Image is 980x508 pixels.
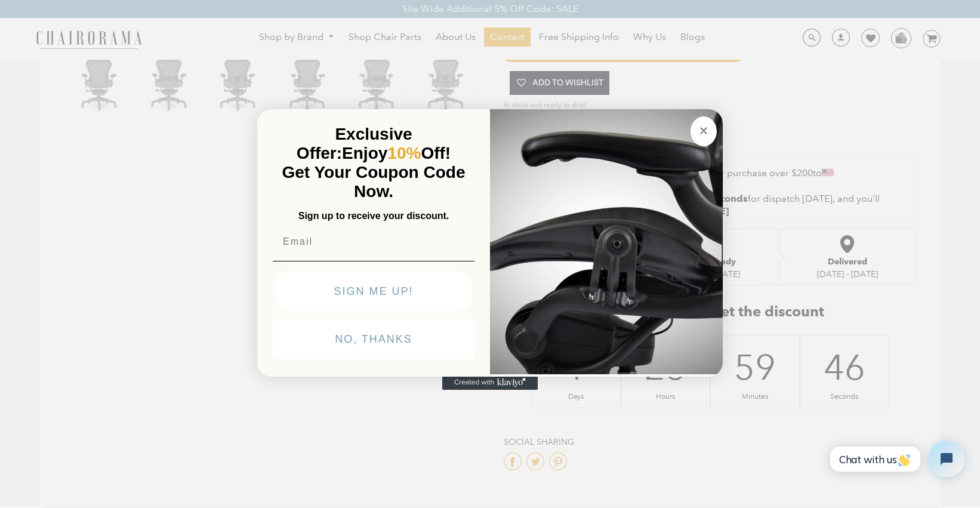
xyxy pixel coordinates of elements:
[273,319,474,359] button: NO, THANKS
[387,144,421,162] span: 10%
[442,375,538,390] a: Created with Klaviyo - opens in a new tab
[275,272,472,311] button: SIGN ME UP!
[298,211,449,221] span: Sign up to receive your discount.
[282,163,466,201] span: Get Your Coupon Code Now.
[273,230,474,254] input: Email
[342,144,451,162] span: Enjoy Off!
[490,107,723,374] img: 92d77583-a095-41f6-84e7-858462e0427a.jpeg
[691,116,717,146] button: Close dialog
[817,431,975,487] iframe: Tidio Chat
[297,125,412,162] span: Exclusive Offer:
